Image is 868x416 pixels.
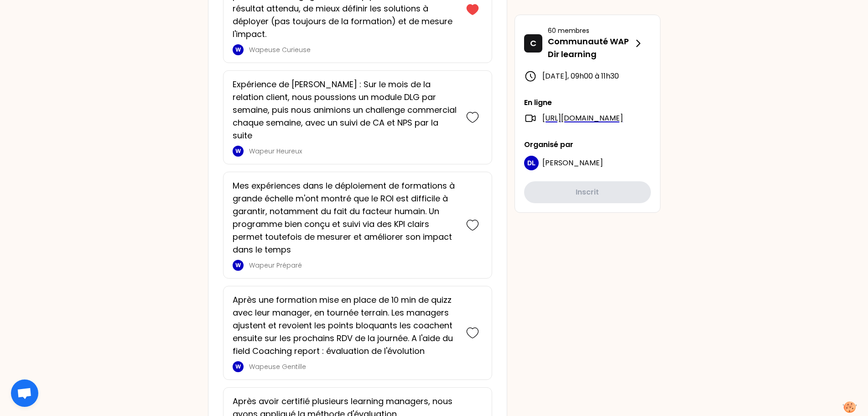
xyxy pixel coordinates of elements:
div: [DATE] , 09h00 à 11h30 [524,70,651,83]
a: [URL][DOMAIN_NAME] [542,113,623,124]
p: Expérience de [PERSON_NAME] : Sur le mois de la relation client, nous poussions un module DLG par... [233,78,457,142]
p: W [235,363,241,370]
div: Ouvrir le chat [11,379,38,407]
span: [PERSON_NAME] [542,158,603,168]
p: Wapeuse Curieuse [249,45,457,54]
p: 60 membres [548,26,633,35]
p: C [530,37,536,50]
p: W [235,147,241,155]
button: Inscrit [524,181,651,203]
p: Wapeur Préparé [249,261,457,270]
p: W [235,262,241,269]
p: Wapeuse Gentille [249,362,457,371]
p: W [235,46,241,53]
p: Mes expériences dans le déploiement de formations à grande échelle m'ont montré que le ROI est di... [233,179,457,256]
p: Wapeur Heureux [249,147,457,156]
p: Organisé par [524,139,651,150]
p: Après une formation mise en place de 10 min de quizz avec leur manager, en tournée terrain. Les m... [233,294,457,358]
p: DL [527,158,535,168]
p: En ligne [524,97,651,108]
p: Communauté WAP Dir learning [548,35,633,61]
